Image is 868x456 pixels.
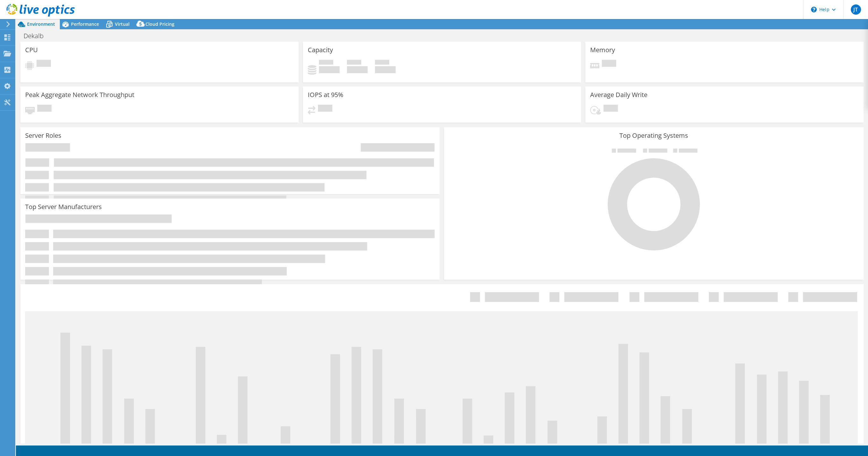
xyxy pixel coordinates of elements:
span: Pending [602,60,616,68]
h1: Dekalb [21,32,53,39]
h3: Peak Aggregate Network Throughput [25,91,134,98]
h4: 0 GiB [375,66,396,73]
span: Pending [318,105,332,113]
h3: IOPS at 95% [308,91,343,98]
span: Used [319,60,333,66]
h3: Top Server Manufacturers [25,203,102,210]
span: Virtual [115,21,130,27]
span: JT [851,4,861,15]
span: Pending [37,105,52,113]
h3: CPU [25,46,38,53]
h3: Capacity [308,46,333,53]
h4: 0 GiB [347,66,368,73]
span: Performance [71,21,99,27]
h3: Server Roles [25,132,61,139]
h3: Memory [590,46,615,53]
h3: Average Daily Write [590,91,647,98]
span: Free [347,60,361,66]
span: Total [375,60,389,66]
h4: 0 GiB [319,66,340,73]
h3: Top Operating Systems [449,132,858,139]
span: Environment [27,21,55,27]
span: Cloud Pricing [145,21,174,27]
svg: \n [811,7,817,12]
span: Pending [603,105,618,113]
span: Pending [37,60,51,68]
